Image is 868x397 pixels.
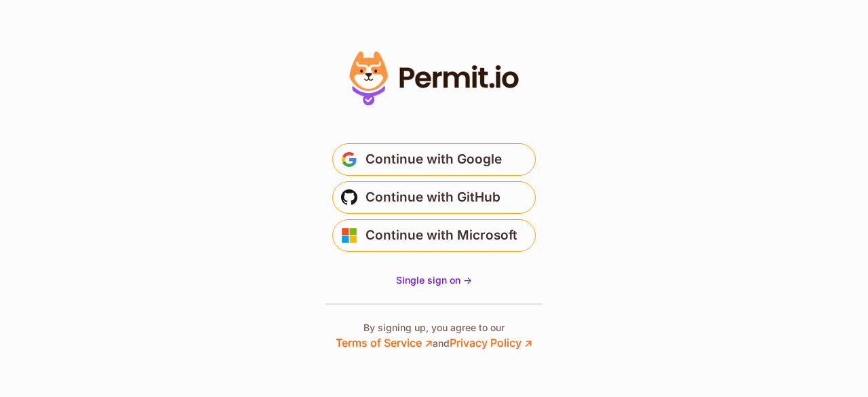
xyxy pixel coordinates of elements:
p: By signing up, you agree to our and [336,321,532,351]
span: Continue with Microsoft [366,225,517,246]
a: Single sign on -> [396,273,472,287]
button: Continue with Google [332,143,536,176]
a: Terms of Service ↗ [336,336,433,349]
button: Continue with Microsoft [332,219,536,252]
span: Continue with Google [366,149,502,170]
span: Continue with GitHub [366,187,500,208]
a: Privacy Policy ↗ [450,336,532,349]
span: Single sign on -> [396,274,472,286]
button: Continue with GitHub [332,181,536,214]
